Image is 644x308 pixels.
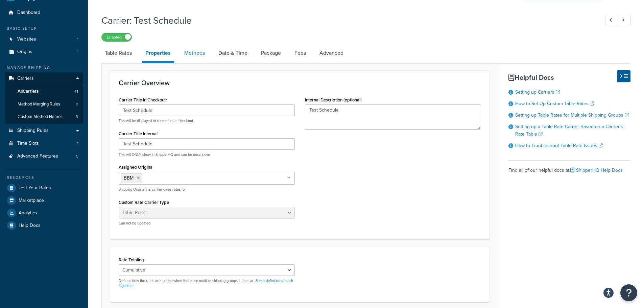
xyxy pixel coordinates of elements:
[508,74,630,81] h3: Helpful Docs
[5,219,83,232] a: Help Docs
[5,150,83,163] li: Advanced Features
[5,207,83,219] a: Analytics
[5,72,83,85] a: Carriers
[5,33,83,46] a: Websites1
[76,153,78,159] span: 5
[5,124,83,137] a: Shipping Rules
[5,65,83,71] div: Manage Shipping
[305,104,481,129] textarea: Test Schedule
[17,49,32,55] span: Origins
[618,15,631,26] a: Next Record
[76,101,78,107] span: 0
[119,79,481,87] h3: Carrier Overview
[316,45,347,61] a: Advanced
[101,14,593,27] h1: Carrier: Test Schedule
[570,167,623,174] a: ShipperHQ Help Docs
[102,33,132,41] label: Enabled
[19,210,37,216] span: Analytics
[19,198,44,204] span: Marketplace
[119,278,293,288] a: See a definition of each algorithm.
[5,46,83,58] li: Origins
[5,194,83,207] a: Marketplace
[119,131,158,136] label: Carrier Title Internal
[291,45,309,61] a: Fees
[5,137,83,150] li: Time Slots
[5,6,83,19] a: Dashboard
[5,150,83,163] a: Advanced Features5
[5,98,83,111] a: Method Merging Rules0
[17,37,36,42] span: Websites
[119,165,152,170] label: Assigned Origins
[5,98,83,111] li: Method Merging Rules
[515,100,594,107] a: How to Set Up Custom Table Rates
[101,45,135,61] a: Table Rates
[5,72,83,124] li: Carriers
[76,114,78,120] span: 3
[5,182,83,194] a: Test Your Rates
[5,33,83,46] li: Websites
[119,118,295,123] p: This will be displayed to customers at checkout
[5,111,83,123] li: Custom Method Names
[215,45,251,61] a: Date & Time
[605,15,618,26] a: Previous Record
[124,174,134,182] span: BBM
[17,10,40,16] span: Dashboard
[18,101,60,107] span: Method Merging Rules
[119,278,295,289] p: Defines how the rates are totaled when there are multiple shipping groups in the cart.
[75,89,78,94] span: 11
[77,49,78,55] span: 1
[17,141,39,146] span: Time Slots
[5,111,83,123] a: Custom Method Names3
[5,26,83,31] div: Basic Setup
[18,89,39,94] span: All Carriers
[17,128,49,134] span: Shipping Rules
[18,114,63,120] span: Custom Method Names
[119,221,295,226] p: Can not be updated
[119,187,295,192] p: Shipping Origins this carrier gives rates for
[5,85,83,98] a: AllCarriers11
[5,137,83,150] a: Time Slots1
[515,123,623,138] a: Setting up a Table Rate Carrier Based on a Carrier's Rate Table
[17,76,34,81] span: Carriers
[515,89,560,96] a: Setting up Carriers
[77,37,78,42] span: 1
[5,175,83,181] div: Resources
[119,257,144,262] label: Rate Totaling
[119,152,295,157] p: This will ONLY show in ShipperHQ and can be descriptive
[77,141,78,146] span: 1
[258,45,284,61] a: Package
[119,97,167,103] label: Carrier Title in Checkout
[181,45,208,61] a: Methods
[142,45,174,63] a: Properties
[515,142,603,149] a: How to Troubleshoot Table Rate Issues
[19,223,41,229] span: Help Docs
[620,284,637,301] button: Open Resource Center
[5,46,83,58] a: Origins1
[119,200,169,205] label: Custom Rate Carrier Type
[617,70,630,82] button: Hide Help Docs
[17,153,58,159] span: Advanced Features
[508,160,630,175] div: Find all of our helpful docs at:
[515,112,629,119] a: Setting up Table Rates for Multiple Shipping Groups
[19,185,51,191] span: Test Your Rates
[305,97,362,102] label: Internal Description (optional)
